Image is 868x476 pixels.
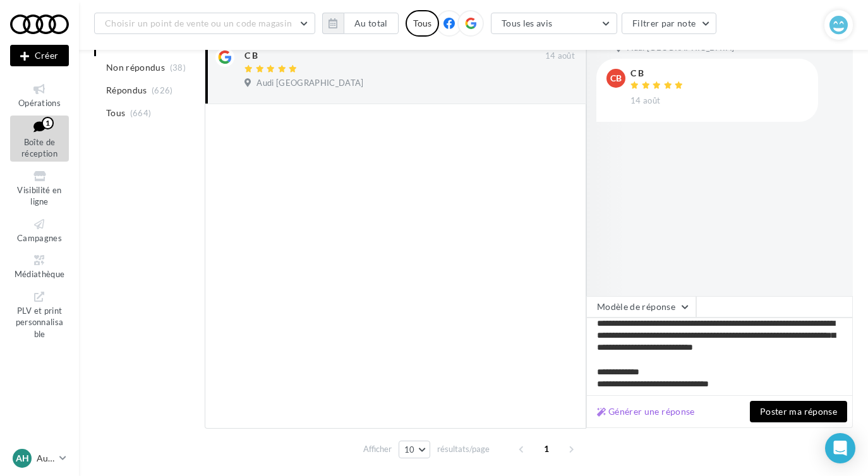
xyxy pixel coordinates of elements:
span: Afficher [363,443,392,455]
div: C B [630,69,686,78]
button: Tous les avis [491,13,617,34]
span: 1 [536,439,557,459]
span: AH [16,452,29,465]
button: Modèle de réponse [586,296,696,318]
span: Choisir un point de vente ou un code magasin [105,18,292,28]
button: Au total [344,13,399,34]
span: Boîte de réception [21,137,57,159]
div: Open Intercom Messenger [825,433,855,463]
div: Nouvelle campagne [10,45,69,66]
p: Audi HAGUENAU [37,452,54,465]
span: Audi [GEOGRAPHIC_DATA] [256,78,363,89]
button: Filtrer par note [622,13,717,34]
span: Répondus [106,84,147,97]
span: 14 août [545,51,575,62]
span: Tous les avis [502,18,553,28]
button: Choisir un point de vente ou un code magasin [94,13,315,34]
button: Générer une réponse [592,404,700,419]
button: Au total [322,13,399,34]
span: 14 août [630,95,660,107]
span: (664) [130,108,152,118]
a: AH Audi HAGUENAU [10,446,69,470]
div: 1 [42,117,54,129]
a: Visibilité en ligne [10,167,69,210]
span: Médiathèque [15,269,65,279]
a: Opérations [10,80,69,110]
span: PLV et print personnalisable [16,303,64,339]
button: 10 [399,441,431,458]
a: Boîte de réception1 [10,116,69,162]
button: Créer [10,45,69,66]
span: Visibilité en ligne [17,185,61,207]
div: C B [244,49,258,62]
span: Opérations [18,98,61,108]
span: (626) [152,85,173,95]
a: Campagnes [10,215,69,246]
a: Médiathèque [10,251,69,282]
a: PLV et print personnalisable [10,287,69,342]
div: Tous [406,10,439,37]
span: (38) [170,62,186,73]
span: Non répondus [106,61,165,74]
span: résultats/page [437,443,490,455]
span: 10 [404,444,415,455]
span: CB [610,72,622,85]
button: Poster ma réponse [750,401,847,422]
span: Tous [106,107,125,119]
span: Campagnes [17,233,62,243]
